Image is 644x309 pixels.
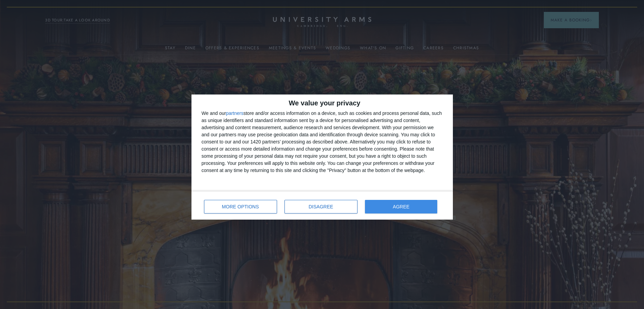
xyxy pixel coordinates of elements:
[222,204,259,209] span: MORE OPTIONS
[202,100,443,106] h2: We value your privacy
[226,111,243,116] button: partners
[191,95,453,220] div: qc-cmp2-ui
[393,204,409,209] span: AGREE
[365,200,438,213] button: AGREE
[202,110,443,174] div: We and our store and/or access information on a device, such as cookies and process personal data...
[204,200,277,213] button: MORE OPTIONS
[309,204,333,209] span: DISAGREE
[284,200,357,213] button: DISAGREE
